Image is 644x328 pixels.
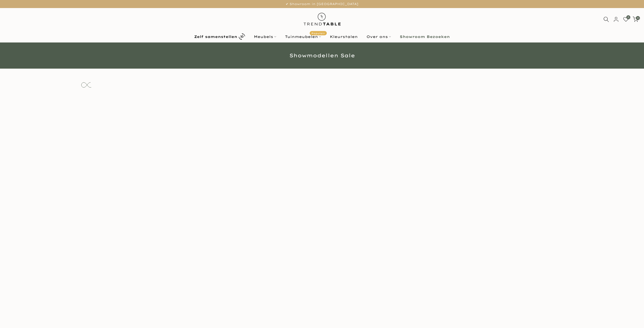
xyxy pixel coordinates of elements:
[633,17,638,22] a: 0
[626,15,630,19] span: 0
[175,53,469,58] h1: Showmodellen Sale
[300,8,344,30] img: trend-table
[623,17,629,22] a: 0
[250,34,281,40] a: Meubels
[194,35,237,38] b: Zelf samenstellen
[400,35,450,38] b: Showroom Bezoeken
[395,34,454,40] a: Showroom Bezoeken
[362,34,395,40] a: Over ons
[326,34,362,40] a: Kleurstalen
[281,34,326,40] a: TuinmeubelenPopulair
[190,32,250,41] a: Zelf samenstellen
[636,16,640,20] span: 0
[6,1,638,7] p: ✔ Showroom in [GEOGRAPHIC_DATA]
[310,31,327,35] span: Populair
